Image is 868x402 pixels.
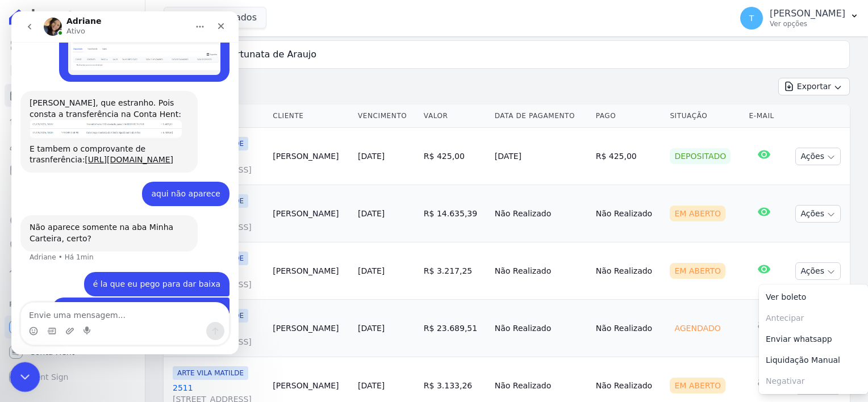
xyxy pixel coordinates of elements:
button: Ações [795,262,841,280]
button: Início [178,5,199,26]
iframe: Intercom live chat [11,11,239,354]
td: R$ 14.635,39 [419,185,490,242]
div: Adriane diz… [9,79,218,170]
td: [PERSON_NAME] [268,300,353,357]
td: R$ 425,00 [591,128,666,185]
a: [DATE] [358,324,385,333]
a: Recebíveis [5,316,140,338]
td: R$ 23.689,51 [419,300,490,357]
button: T [PERSON_NAME] Ver opções [731,2,868,34]
td: [PERSON_NAME] [268,185,353,242]
a: [DATE] [358,152,385,161]
td: [PERSON_NAME] [268,242,353,300]
a: Lotes [5,109,140,132]
div: Adriane • Há 1min [18,242,82,249]
a: Ver boleto [759,287,868,308]
div: Adriane diz… [9,204,218,260]
a: Clientes [5,134,140,157]
td: Não Realizado [591,300,666,357]
span: ARTE VILA MATILDE [173,366,248,380]
textarea: Envie uma mensagem... [10,291,218,311]
p: Ativo [55,14,74,26]
a: Visão Geral [5,34,140,57]
a: Minha Carteira [5,159,140,182]
th: Cliente [268,104,353,128]
td: [DATE] [490,128,591,185]
a: Negativação [5,234,140,257]
button: 8 selecionados [164,7,266,28]
th: Pago [591,104,666,128]
div: Agendado [670,320,725,336]
th: Data de Pagamento [490,104,591,128]
div: E tambem o comprovante de trasnferência: [18,132,177,154]
p: Ver opções [770,19,845,28]
div: Depositado [670,148,731,164]
a: Transferências [5,184,140,207]
div: Não aparece somente na aba Minha Carteira, certo? [18,211,177,233]
a: Parcelas [5,84,140,107]
button: Start recording [72,315,81,324]
div: aqui não aparece [131,170,218,195]
div: Thayna diz… [9,261,218,287]
a: Conta Hent [5,341,140,363]
button: Upload do anexo [54,315,63,324]
div: é la que eu pego para dar baixa [82,267,209,279]
a: Crédito [5,209,140,232]
div: [PERSON_NAME], que estranho. Pois consta a transferência na Conta Hent: [18,86,177,108]
a: Enviar whatsapp [759,329,868,350]
a: Troca de Arquivos [5,259,140,282]
input: Buscar por nome do lote ou do cliente [185,43,845,66]
a: [DATE] [358,209,385,218]
td: Não Realizado [490,185,591,242]
div: Thayna diz… [9,286,218,336]
th: Vencimento [353,104,419,128]
div: Plataformas [9,298,136,311]
a: Liquidação Manual [759,350,868,371]
button: Ações [795,205,841,223]
div: Em Aberto [670,263,725,279]
button: Selecionador de GIF [36,315,45,324]
button: Selecionador de Emoji [18,315,27,324]
a: [URL][DOMAIN_NAME] [73,144,162,153]
th: Valor [419,104,490,128]
button: Exportar [778,78,850,95]
td: Não Realizado [591,185,666,242]
td: R$ 425,00 [419,128,490,185]
div: Em Aberto [670,378,725,393]
div: Em Aberto [670,206,725,221]
span: Negativar [759,371,868,392]
iframe: Intercom live chat [10,362,40,392]
a: Contratos [5,59,140,82]
td: Não Realizado [490,300,591,357]
div: [PERSON_NAME], que estranho. Pois consta a transferência na Conta Hent:E tambem o comprovante de ... [9,79,186,161]
button: Enviar uma mensagem [195,311,213,329]
div: Thayna diz… [9,170,218,204]
div: Não aparece somente na aba Minha Carteira, certo?Adriane • Há 1min [9,204,186,240]
td: R$ 3.217,25 [419,242,490,300]
div: é la que eu pego para dar baixa [73,261,218,286]
th: Situação [665,104,744,128]
span: T [749,14,754,22]
button: Ações [795,148,841,165]
td: [PERSON_NAME] [268,128,353,185]
th: E-mail [745,104,783,128]
div: Fechar [199,5,220,25]
p: [PERSON_NAME] [770,8,845,19]
div: aqui não aparece [140,177,209,189]
a: [DATE] [358,266,385,275]
td: Não Realizado [490,242,591,300]
div: se não aparece, entendo que nao recebi [41,286,218,322]
td: Não Realizado [591,242,666,300]
span: Antecipar [759,308,868,329]
a: [DATE] [358,381,385,390]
